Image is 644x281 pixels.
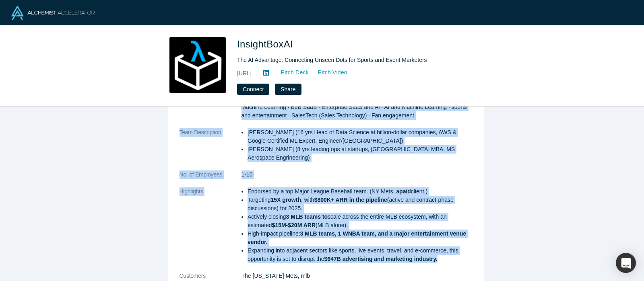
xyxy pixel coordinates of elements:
[270,197,301,203] strong: 15X growth
[237,69,252,78] a: [URL]
[169,37,226,93] img: InsightBoxAI's Logo
[248,230,473,246] li: High-impact pipeline:
[237,56,462,64] div: The AI Advantage: Connecting Unseen Dots for Sports and Event Marketers
[309,68,348,77] a: Pitch Video
[324,256,438,262] strong: $647B advertising and marketing industry.
[399,188,411,195] strong: paid
[286,213,328,220] strong: 3 MLB teams to
[248,196,473,213] li: Targeting , with (active and contract-phase discussions) for 2025.
[248,230,466,245] strong: 3 MLB teams, 1 WNBA team, and a major entertainment venue vendor.
[11,6,95,20] img: Alchemist Logo
[180,187,242,272] dt: Highlights
[272,222,316,228] strong: $15M-$20M ARR
[248,128,473,145] li: [PERSON_NAME] (16 yrs Head of Data Science at billion-dollar companies, AWS & Google Certified ML...
[314,197,387,203] strong: $800K+ ARR in the pipeline
[242,170,473,179] dd: 1-10
[248,145,473,162] li: [PERSON_NAME] (8 yrs leading ops at startups, [GEOGRAPHIC_DATA] MBA, MS Aerospace Engrineering)
[237,84,269,95] button: Connect
[248,213,473,230] li: Actively closing scale across the entire MLB ecosystem, with an estimated (MLB alone).
[237,39,296,49] span: InsightBoxAI
[180,128,242,170] dt: Team Description
[248,187,473,196] li: Endorsed by a top Major League Baseball team. (NY Mets, a client.)
[180,170,242,187] dt: No. of Employees
[272,68,309,77] a: Pitch Deck
[242,272,473,280] dd: The [US_STATE] Mets, mlb
[248,246,473,263] li: Expanding into adjacent sectors like sports, live events, travel, and e-commerce, this opportunit...
[275,84,301,95] button: Share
